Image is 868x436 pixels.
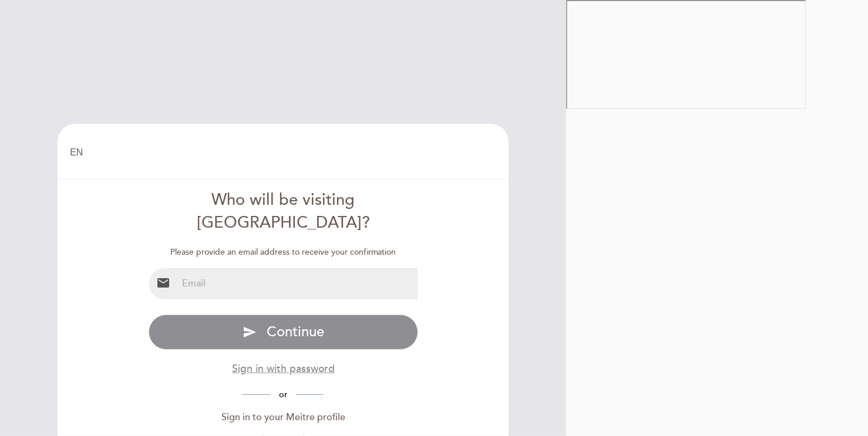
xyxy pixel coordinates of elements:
i: send [243,325,257,339]
button: send Continue [149,315,418,350]
input: Email [177,268,418,299]
button: Sign in with password [232,361,335,376]
div: Please provide an email address to receive your confirmation [149,246,418,258]
div: Who will be visiting [GEOGRAPHIC_DATA]? [149,189,418,235]
i: email [156,276,170,290]
span: Continue [267,323,324,340]
div: Sign in to your Meitre profile [149,411,418,424]
span: or [270,390,296,400]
